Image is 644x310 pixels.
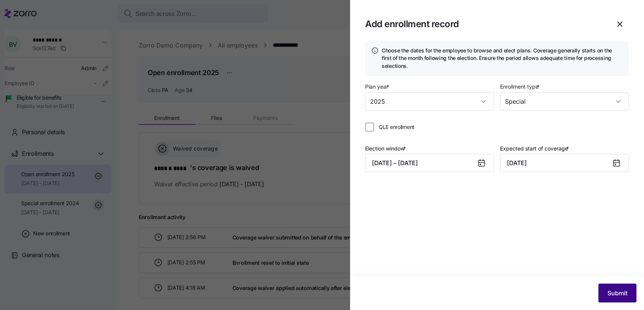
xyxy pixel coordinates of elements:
input: Enrollment type [500,92,629,110]
label: Expected start of coverage [500,144,571,153]
label: Plan year [365,83,391,91]
span: Submit [607,289,627,298]
label: Election window [365,144,407,153]
input: MM/DD/YYYY [500,154,629,172]
label: Enrollment type [500,83,541,91]
button: [DATE] – [DATE] [365,154,494,172]
h1: Add enrollment record [365,18,459,30]
span: QLE enrollment [379,123,415,131]
button: Submit [598,284,636,302]
h4: Choose the dates for the employee to browse and elect plans. Coverage generally starts on the fir... [382,47,623,70]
